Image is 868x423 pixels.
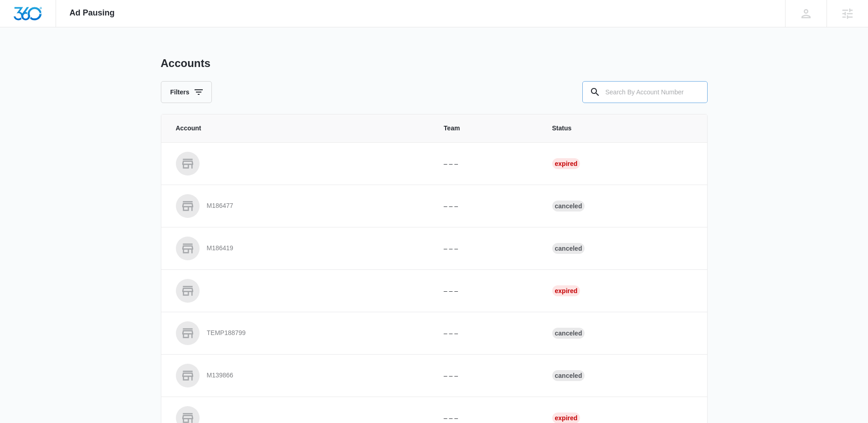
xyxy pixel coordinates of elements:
[444,413,530,423] p: – – –
[207,201,233,211] p: M186477
[582,81,708,103] input: Search By Account Number
[207,329,246,338] p: TEMP188799
[70,8,115,18] span: Ad Pausing
[444,124,530,133] span: Team
[444,159,530,169] p: – – –
[552,158,580,169] div: Expired
[552,124,693,133] span: Status
[176,124,422,133] span: Account
[161,81,212,103] button: Filters
[444,286,530,296] p: – – –
[207,244,233,253] p: M186419
[444,329,530,338] p: – – –
[552,285,580,296] div: Expired
[552,201,585,211] div: Canceled
[161,57,211,70] h1: Accounts
[176,194,422,218] a: M186477
[552,328,585,339] div: Canceled
[552,370,585,381] div: Canceled
[176,364,422,387] a: M139866
[444,244,530,253] p: – – –
[444,371,530,381] p: – – –
[176,237,422,260] a: M186419
[207,371,233,380] p: M139866
[176,321,422,345] a: TEMP188799
[444,201,530,211] p: – – –
[552,243,585,254] div: Canceled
